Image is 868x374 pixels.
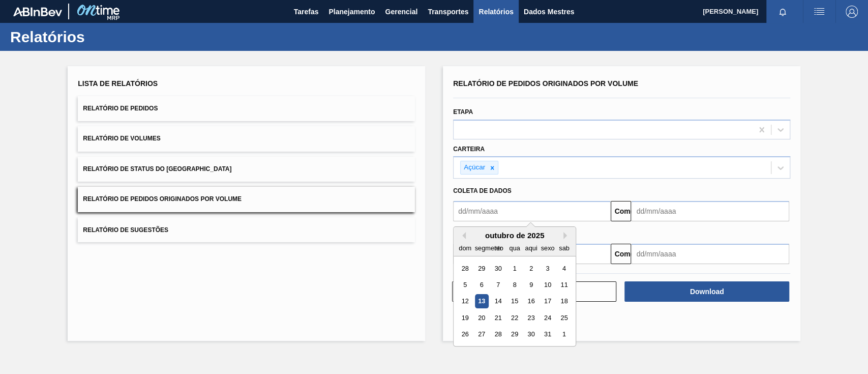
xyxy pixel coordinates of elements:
[462,314,469,322] font: 19
[328,8,375,16] font: Planejamento
[544,314,551,322] font: 24
[494,265,501,272] font: 30
[78,157,415,182] button: Relatório de Status do [GEOGRAPHIC_DATA]
[458,295,472,308] div: Escolha domingo, 12 de outubro de 2025
[478,314,485,322] font: 20
[494,331,501,338] font: 28
[83,196,242,203] font: Relatório de Pedidos Originados por Volume
[525,244,537,252] font: aqui
[611,244,631,264] button: Comeu
[459,232,466,239] button: Mês anterior
[10,28,85,45] font: Relatórios
[478,298,485,305] font: 13
[524,295,538,308] div: Escolha quinta-feira, 16 de outubro de 2025
[452,281,616,302] button: Limpar
[563,232,571,239] button: Próximo mês
[475,311,489,325] div: Escolha segunda-feira, 20 de outubro de 2025
[428,8,468,16] font: Transportes
[544,331,551,338] font: 31
[457,260,572,342] div: mês 2025-10
[513,265,516,272] font: 1
[513,281,516,289] font: 8
[83,165,231,172] font: Relatório de Status do [GEOGRAPHIC_DATA]
[511,331,518,338] font: 29
[507,278,521,292] div: Escolha quarta-feira, 8 de outubro de 2025
[83,135,160,142] font: Relatório de Volumes
[462,298,469,305] font: 12
[478,8,513,16] font: Relatórios
[541,244,554,252] font: sexo
[541,262,554,275] div: Escolha sexta-feira, 3 de outubro de 2025
[83,105,158,112] font: Relatório de Pedidos
[511,314,518,322] font: 22
[527,298,534,305] font: 16
[541,311,554,325] div: Escolha sexta-feira, 24 de outubro de 2025
[78,217,415,242] button: Relatório de Sugestões
[557,278,571,292] div: Escolha sábado, 11 de outubro de 2025
[494,314,501,322] font: 21
[491,328,505,341] div: Escolha terça-feira, 28 de outubro de 2025
[507,262,521,275] div: Escolha quarta-feira, 1 de outubro de 2025
[560,314,567,322] font: 25
[562,265,566,272] font: 4
[491,311,505,325] div: Escolha terça-feira, 21 de outubro de 2025
[462,265,469,272] font: 28
[475,328,489,341] div: Escolha segunda-feira, 27 de outubro de 2025
[507,311,521,325] div: Escolha quarta-feira, 22 de outubro de 2025
[546,265,549,272] font: 3
[491,295,505,308] div: Escolha terça-feira, 14 de outubro de 2025
[614,250,638,258] font: Comeu
[475,244,503,252] font: segmento
[13,7,62,16] img: TNhmsLtSVTkK8tSr43FrP2fwEKptu5GPRR3wAAAABJRU5ErkJggg==
[524,262,538,275] div: Escolha quinta-feira, 2 de outubro de 2025
[496,281,500,289] font: 7
[541,295,554,308] div: Escolha sexta-feira, 17 de outubro de 2025
[491,262,505,275] div: Escolha terça-feira, 30 de setembro de 2025
[544,298,551,305] font: 17
[557,295,571,308] div: Escolha sábado, 18 de outubro de 2025
[559,244,570,252] font: sab
[511,298,518,305] font: 15
[529,265,533,272] font: 2
[557,328,571,341] div: Escolha sábado, 1 de novembro de 2025
[813,6,825,18] img: ações do usuário
[560,298,567,305] font: 18
[453,146,485,153] font: Carteira
[463,281,467,289] font: 5
[294,8,319,16] font: Tarefas
[846,6,858,18] img: Sair
[524,311,538,325] div: Escolha quinta-feira, 23 de outubro de 2025
[478,331,485,338] font: 27
[453,108,473,116] font: Etapa
[385,8,417,16] font: Gerencial
[478,265,485,272] font: 29
[453,201,611,221] input: dd/mm/aaaa
[78,79,158,88] font: Lista de Relatórios
[458,262,472,275] div: Escolha domingo, 28 de setembro de 2025
[464,163,485,171] font: Açúcar
[507,295,521,308] div: Escolha quarta-feira, 15 de outubro de 2025
[524,278,538,292] div: Escolha quinta-feira, 9 de outubro de 2025
[78,96,415,121] button: Relatório de Pedidos
[458,311,472,325] div: Escolha domingo, 19 de outubro de 2025
[690,287,724,296] font: Download
[78,187,415,212] button: Relatório de Pedidos Originados por Volume
[624,281,789,302] button: Download
[631,201,789,221] input: dd/mm/aaaa
[453,79,638,88] font: Relatório de Pedidos Originados por Volume
[544,281,551,289] font: 10
[524,328,538,341] div: Escolha quinta-feira, 30 de outubro de 2025
[541,328,554,341] div: Escolha sexta-feira, 31 de outubro de 2025
[509,244,520,252] font: qua
[458,328,472,341] div: Escolha domingo, 26 de outubro de 2025
[562,331,566,338] font: 1
[541,278,554,292] div: Escolha sexta-feira, 10 de outubro de 2025
[614,207,638,215] font: Comeu
[459,244,471,252] font: dom
[507,328,521,341] div: Escolha quarta-feira, 29 de outubro de 2025
[560,281,567,289] font: 11
[557,311,571,325] div: Escolha sábado, 25 de outubro de 2025
[527,331,534,338] font: 30
[703,8,758,15] font: [PERSON_NAME]
[524,8,575,16] font: Dados Mestres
